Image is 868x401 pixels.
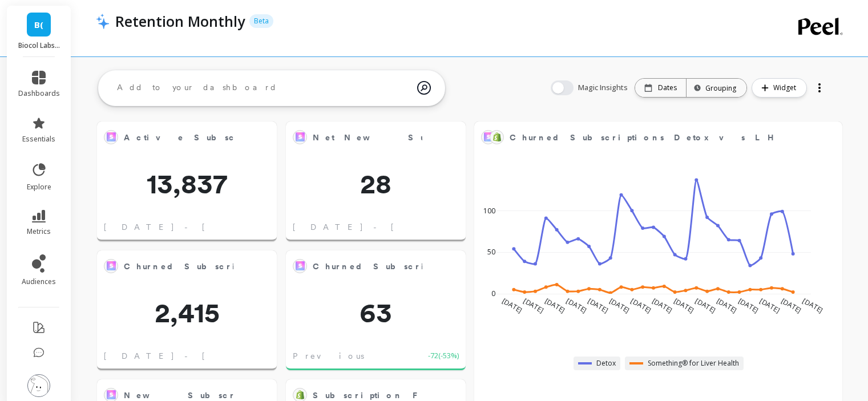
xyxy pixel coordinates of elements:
span: Churned Subscriptions MTD [124,258,233,274]
span: Net New Subscribers [313,129,422,145]
span: [DATE] - [DATE] [293,221,462,233]
span: Magic Insights [578,82,630,94]
span: metrics [27,227,51,236]
span: Net New Subscribers [313,132,495,144]
span: Churned Subscriptions MTD [124,261,326,273]
span: dashboards [18,89,60,98]
span: Churned Subscriptions Detox vs LH [510,132,780,144]
span: explore [27,183,51,192]
div: Grouping [697,83,736,94]
button: Widget [752,78,807,98]
p: Dates [658,83,677,92]
span: -72 ( -53% ) [428,350,459,362]
span: 2,415 [97,299,277,326]
img: magic search icon [417,72,431,103]
span: B( [34,18,43,31]
span: 28 [286,170,466,197]
img: profile picture [27,374,50,397]
p: Beta [249,14,273,28]
span: Previous Day [293,350,402,362]
p: Biocol Labs (US) [18,41,60,50]
span: audiences [22,277,56,286]
p: Retention Monthly [115,11,245,31]
span: Active Subscriptions [124,129,233,145]
span: 63 [286,299,466,326]
span: Active Subscriptions [124,132,288,144]
span: [DATE] - [DATE] [104,221,273,233]
span: Churned Subscriptions [313,258,422,274]
span: Detox [596,359,616,368]
span: Churned Subscriptions [313,261,467,273]
span: [DATE] - [DATE] [104,350,273,362]
img: header icon [96,13,110,29]
span: Something® for Liver Health [648,359,739,368]
span: essentials [22,135,55,144]
span: 13,837 [97,170,277,197]
span: Churned Subscriptions Detox vs LH [510,129,799,145]
span: Widget [773,82,800,94]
